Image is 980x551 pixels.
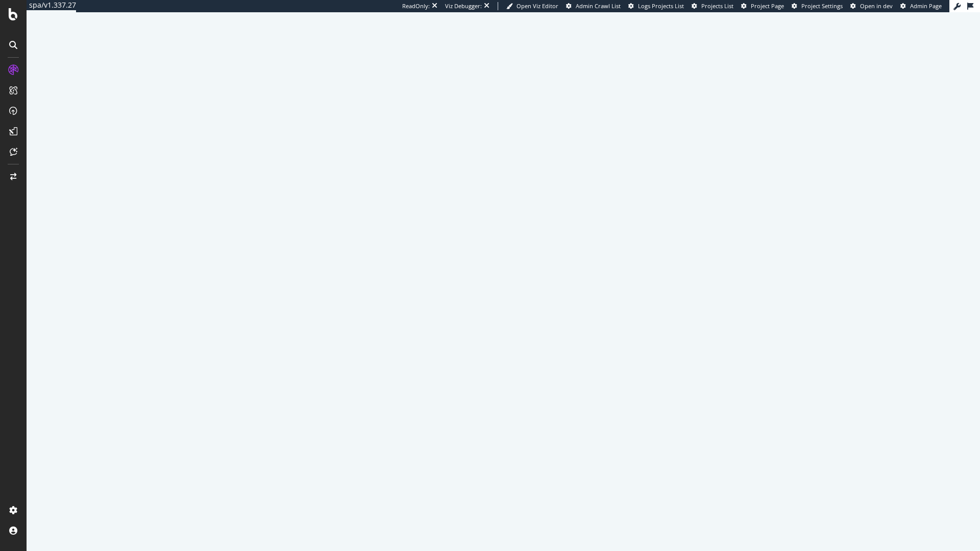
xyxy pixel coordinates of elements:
[517,2,558,10] span: Open Viz Editor
[701,2,733,10] span: Projects List
[900,2,942,10] a: Admin Page
[801,2,843,10] span: Project Settings
[860,2,893,10] span: Open in dev
[741,2,784,10] a: Project Page
[445,2,482,10] div: Viz Debugger:
[566,2,621,10] a: Admin Crawl List
[506,2,558,10] a: Open Viz Editor
[692,2,733,10] a: Projects List
[638,2,684,10] span: Logs Projects List
[576,2,621,10] span: Admin Crawl List
[910,2,942,10] span: Admin Page
[402,2,430,10] div: ReadOnly:
[792,2,843,10] a: Project Settings
[850,2,893,10] a: Open in dev
[628,2,684,10] a: Logs Projects List
[751,2,784,10] span: Project Page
